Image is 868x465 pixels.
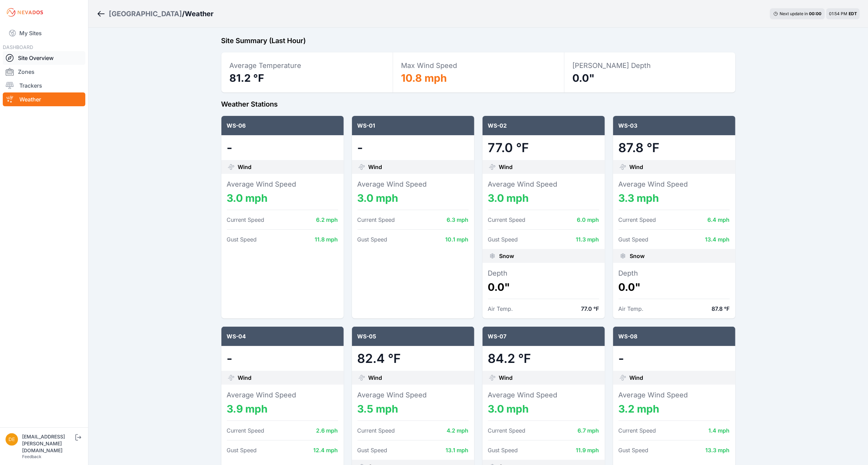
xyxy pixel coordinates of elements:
h2: Weather Stations [221,99,735,109]
dt: Current Speed [227,216,265,224]
div: WS-01 [352,116,474,135]
span: Wind [369,374,382,382]
dt: Air Temp. [488,305,513,313]
span: Wind [499,374,513,382]
a: Zones [3,65,85,79]
span: EDT [849,11,857,16]
dd: 6.2 mph [316,216,338,224]
span: Average Temperature [230,61,302,70]
dd: 3.0 mph [227,192,338,204]
span: 01:54 PM [829,11,847,16]
dt: Average Wind Speed [619,390,730,400]
span: Wind [369,163,382,171]
span: Snow [499,252,514,260]
a: [GEOGRAPHIC_DATA] [109,9,182,19]
dd: 0.0" [619,281,730,293]
div: WS-06 [221,116,344,135]
span: Wind [238,163,252,171]
dt: Current Speed [488,426,526,435]
span: DASHBOARD [3,44,33,50]
dd: 6.0 mph [577,216,599,224]
div: WS-05 [352,327,474,346]
div: WS-02 [483,116,605,135]
dd: 13.3 mph [706,446,730,454]
h3: Weather [185,9,213,19]
dt: Current Speed [357,426,395,435]
span: Max Wind Speed [401,61,457,70]
span: Next update in [780,11,808,16]
dt: Air Temp. [619,305,644,313]
div: WS-04 [221,327,344,346]
dd: 11.3 mph [576,235,599,244]
dd: 13.4 mph [705,235,730,244]
dd: 3.0 mph [357,192,469,204]
dd: 12.4 mph [314,446,338,454]
dt: Current Speed [488,216,526,224]
dt: Current Speed [619,426,656,435]
dt: Average Wind Speed [357,179,469,189]
span: Snow [630,252,645,260]
dd: - [357,141,469,155]
dd: 3.9 mph [227,403,338,415]
div: WS-03 [613,116,735,135]
dt: Depth [488,268,599,278]
dd: 11.9 mph [576,446,599,454]
dd: 11.8 mph [315,235,338,244]
dd: 6.4 mph [708,216,730,224]
dt: Average Wind Speed [488,179,599,189]
dd: 77.0 °F [581,305,599,313]
dd: - [619,352,730,365]
span: 0.0" [573,72,595,84]
dd: 10.1 mph [446,235,469,244]
dt: Gust Speed [488,446,518,454]
dd: 3.5 mph [357,403,469,415]
div: [EMAIL_ADDRESS][PERSON_NAME][DOMAIN_NAME] [22,433,74,454]
div: WS-08 [613,327,735,346]
dd: 82.4 °F [357,352,469,365]
a: Trackers [3,79,85,92]
a: Weather [3,92,85,106]
dd: 87.8 °F [712,305,730,313]
a: Site Overview [3,51,85,65]
div: WS-07 [483,327,605,346]
dd: - [227,141,338,155]
dd: 6.3 mph [447,216,469,224]
dt: Average Wind Speed [227,390,338,400]
dd: 3.0 mph [488,403,599,415]
span: [PERSON_NAME] Depth [573,61,651,70]
dd: 84.2 °F [488,352,599,365]
a: My Sites [3,25,85,41]
dt: Average Wind Speed [357,390,469,400]
dd: 2.6 mph [316,426,338,435]
a: Feedback [22,454,41,459]
dt: Average Wind Speed [619,179,730,189]
span: Wind [499,163,513,171]
dt: Depth [619,268,730,278]
dt: Current Speed [357,216,395,224]
dt: Gust Speed [619,235,649,244]
dt: Current Speed [227,426,265,435]
dt: Average Wind Speed [227,179,338,189]
img: devin.martin@nevados.solar [6,433,18,446]
span: Wind [238,374,252,382]
dt: Gust Speed [357,235,388,244]
div: 00 : 00 [809,11,821,17]
dd: - [227,352,338,365]
dt: Gust Speed [227,235,257,244]
dt: Gust Speed [227,446,257,454]
span: / [182,9,185,19]
h2: Site Summary (Last Hour) [221,36,735,46]
dd: 77.0 °F [488,141,599,155]
dt: Gust Speed [488,235,518,244]
span: 81.2 °F [230,72,265,84]
dt: Average Wind Speed [488,390,599,400]
dt: Current Speed [619,216,656,224]
dd: 3.2 mph [619,403,730,415]
span: Wind [630,374,643,382]
dd: 4.2 mph [447,426,469,435]
dd: 3.3 mph [619,192,730,204]
img: Nevados [6,7,44,18]
dd: 6.7 mph [578,426,599,435]
dd: 87.8 °F [619,141,730,155]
